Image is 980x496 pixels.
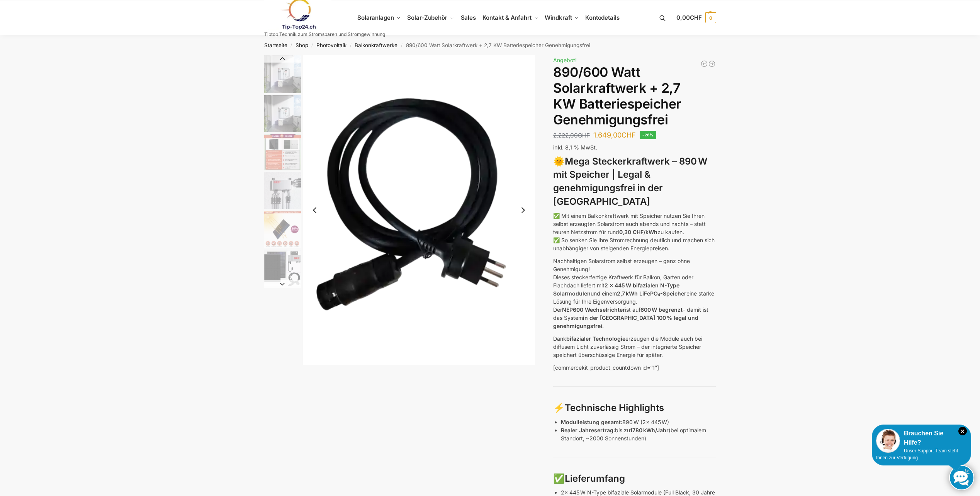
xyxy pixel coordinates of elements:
[264,95,301,132] img: Balkonkraftwerk mit 2,7kw Speicher
[876,429,900,453] img: Customer service
[562,306,625,313] strong: NEP600 Wechselrichter
[262,55,301,94] li: 1 / 12
[553,57,577,63] span: Angebot!
[264,32,385,37] p: Tiptop Technik zum Stromsparen und Stromgewinnung
[307,202,323,218] button: Previous slide
[262,287,301,326] li: 7 / 12
[296,42,308,48] a: Shop
[303,55,535,365] li: 7 / 12
[585,14,620,21] span: Kontodetails
[705,12,716,23] span: 0
[542,0,582,35] a: Windkraft
[264,280,301,288] button: Next slide
[303,55,535,365] img: Anschlusskabel-3meter
[561,418,716,426] p: 890 W (2x 445 W)
[561,419,622,425] strong: Modulleistung gesamt:
[404,0,457,35] a: Solar-Zubehör
[553,144,597,151] span: inkl. 8,1 % MwSt.
[479,0,542,35] a: Kontakt & Anfahrt
[482,14,532,21] span: Kontakt & Anfahrt
[264,172,301,209] img: BDS1000
[578,132,590,139] span: CHF
[553,156,707,207] strong: Mega Steckerkraftwerk – 890 W mit Speicher | Legal & genehmigungsfrei in der [GEOGRAPHIC_DATA]
[566,335,625,342] strong: bifazialer Technologie
[264,55,301,93] img: Balkonkraftwerk mit 2,7kw Speicher
[553,257,716,330] p: Nachhaltigen Solarstrom selbst erzeugen – ganz ohne Genehmigung! Dieses steckerfertige Kraftwerk ...
[262,248,301,287] li: 6 / 12
[640,306,683,313] strong: 600 W begrenzt
[561,426,716,442] p: bis zu (bei optimalem Standort, ~2000 Sonnenstunden)
[515,202,531,218] button: Next slide
[676,6,716,29] a: 0,00CHF 0
[876,448,958,460] span: Unser Support-Team steht Ihnen zur Verfügung
[461,14,476,21] span: Sales
[593,131,636,139] bdi: 1.649,00
[876,429,967,447] div: Brauchen Sie Hilfe?
[708,60,716,68] a: Balkonkraftwerk 890 Watt Solarmodulleistung mit 2kW/h Zendure Speicher
[262,210,301,248] li: 5 / 12
[553,401,716,415] h3: ⚡
[690,14,702,21] span: CHF
[262,171,301,210] li: 4 / 12
[553,335,716,359] p: Dank erzeugen die Module auch bei diffusem Licht zuverlässig Strom – der integrierte Speicher spe...
[264,211,301,248] img: Bificial 30 % mehr Leistung
[622,131,636,139] span: CHF
[264,134,301,170] img: Bificial im Vergleich zu billig Modulen
[619,229,657,235] strong: 0,30 CHF/kWh
[553,282,679,297] strong: 2 x 445 W bifazialen N-Type Solarmodulen
[582,0,623,35] a: Kontodetails
[308,42,316,49] span: /
[264,55,301,63] button: Previous slide
[553,65,716,127] h1: 890/600 Watt Solarkraftwerk + 2,7 KW Batteriespeicher Genehmigungsfrei
[700,60,708,68] a: Balkonkraftwerk 600/810 Watt Fullblack
[397,42,406,49] span: /
[355,42,397,48] a: Balkonkraftwerke
[553,212,716,252] p: ✅ Mit einem Balkonkraftwerk mit Speicher nutzen Sie Ihren selbst erzeugten Solarstrom auch abends...
[553,155,716,209] h3: 🌞
[264,250,301,286] img: Balkonkraftwerk 860
[262,132,301,171] li: 3 / 12
[250,35,730,55] nav: Breadcrumb
[545,14,572,21] span: Windkraft
[287,42,296,49] span: /
[457,0,479,35] a: Sales
[676,14,701,21] span: 0,00
[407,14,447,21] span: Solar-Zubehör
[958,427,967,435] i: Schließen
[357,14,394,21] span: Solaranlagen
[617,290,686,297] strong: 2,7 kWh LiFePO₄-Speicher
[553,314,698,329] strong: in der [GEOGRAPHIC_DATA] 100 % legal und genehmigungsfrei
[346,42,355,49] span: /
[553,364,716,372] p: [commercekit_product_countdown id=“1″]
[561,427,615,433] strong: Realer Jahresertrag:
[630,427,669,433] strong: 1780 kWh/Jahr
[565,473,625,484] strong: Lieferumfang
[565,402,664,413] strong: Technische Highlights
[640,131,656,139] span: -26%
[262,94,301,132] li: 2 / 12
[553,132,590,139] bdi: 2.222,00
[316,42,346,48] a: Photovoltaik
[264,42,287,48] a: Startseite
[553,472,716,486] h3: ✅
